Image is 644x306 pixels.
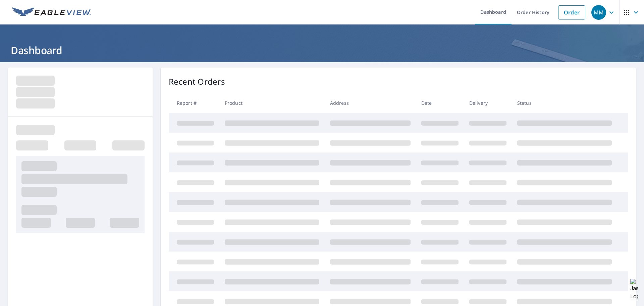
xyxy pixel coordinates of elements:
div: MM [591,5,606,20]
p: Recent Orders [169,76,225,88]
th: Address [325,93,416,113]
th: Delivery [464,93,512,113]
th: Report # [169,93,219,113]
th: Product [219,93,325,113]
img: EV Logo [12,7,91,17]
h1: Dashboard [8,43,636,57]
a: Order [558,5,585,19]
th: Date [416,93,464,113]
th: Status [512,93,617,113]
